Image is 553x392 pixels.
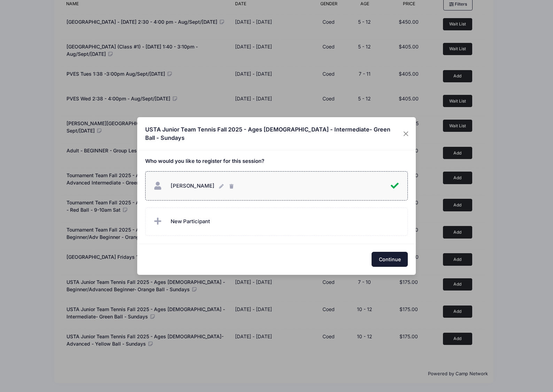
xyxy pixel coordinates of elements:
[219,179,225,194] button: [PERSON_NAME]
[145,158,408,165] h5: Who would you like to register for this session?
[372,252,408,267] button: Continue
[171,183,215,189] span: [PERSON_NAME]
[171,218,210,225] span: New Participant
[400,127,412,140] button: Close
[145,125,400,142] h4: USTA Junior Team Tennis Fall 2025 - Ages [DEMOGRAPHIC_DATA] - Intermediate- Green Ball - Sundays
[229,179,235,194] button: [PERSON_NAME]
